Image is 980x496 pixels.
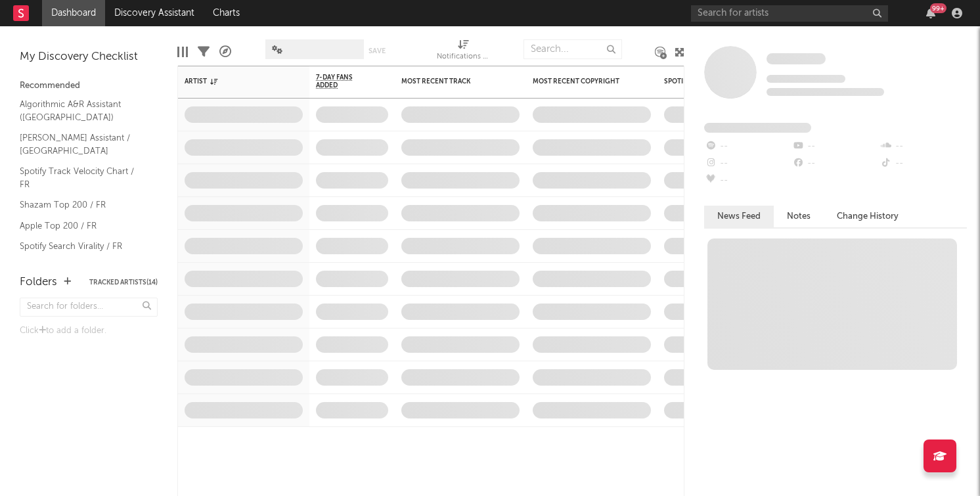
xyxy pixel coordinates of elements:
span: 7-Day Fans Added [316,74,368,89]
a: Apple Top 200 / FR [20,219,145,233]
div: Filters [198,33,210,71]
a: [PERSON_NAME] Assistant / [GEOGRAPHIC_DATA] [20,131,145,158]
div: Notifications (Artist) [437,33,489,71]
div: Notifications (Artist) [437,49,489,65]
span: Tracking Since: [DATE] [767,75,845,83]
div: Most Recent Track [401,78,500,85]
button: Notes [774,206,824,227]
div: A&R Pipeline [219,33,231,71]
div: -- [880,138,967,155]
button: News Feed [704,206,774,227]
button: 99+ [926,8,935,18]
div: -- [704,138,791,155]
a: Algorithmic A&R Assistant ([GEOGRAPHIC_DATA]) [20,97,145,124]
a: Shazam Top 200 / FR [20,198,145,212]
div: Spotify Monthly Listeners [664,78,763,85]
input: Search for folders... [20,298,158,317]
div: Click to add a folder. [20,323,158,339]
input: Search... [523,39,622,59]
div: Edit Columns [177,33,188,71]
div: Most Recent Copyright [533,78,631,85]
div: Artist [185,78,283,85]
div: 99 + [930,3,947,13]
span: 0 fans last week [767,88,884,96]
div: -- [880,155,967,172]
a: Spotify Search Virality / FR [20,239,145,254]
a: Some Artist [767,53,826,66]
span: Fans Added by Platform [704,123,811,133]
div: -- [704,172,791,189]
button: Tracked Artists(14) [89,279,158,286]
div: -- [791,138,879,155]
span: Some Artist [767,53,826,64]
div: Recommended [20,78,158,94]
div: Folders [20,275,57,290]
button: Save [368,47,386,55]
div: My Discovery Checklist [20,49,158,65]
div: -- [704,155,791,172]
input: Search for artists [691,5,888,22]
button: Change History [824,206,912,227]
div: -- [791,155,879,172]
a: Spotify Track Velocity Chart / FR [20,164,145,191]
